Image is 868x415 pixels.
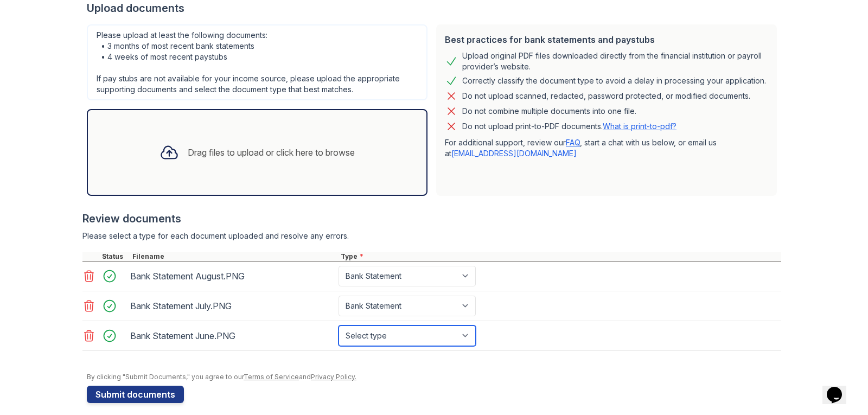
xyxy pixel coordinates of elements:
a: Privacy Policy. [311,373,356,381]
div: Please select a type for each document uploaded and resolve any errors. [82,231,781,241]
div: Please upload at least the following documents: • 3 months of most recent bank statements • 4 wee... [87,24,427,100]
div: Filename [130,252,339,261]
div: Upload original PDF files downloaded directly from the financial institution or payroll provider’... [462,50,768,72]
div: Bank Statement July.PNG [130,297,334,315]
div: Bank Statement August.PNG [130,267,334,285]
div: Drag files to upload or click here to browse [188,146,355,159]
p: Do not upload print-to-PDF documents. [462,121,676,132]
div: Bank Statement June.PNG [130,327,334,344]
a: FAQ [566,138,580,147]
div: Upload documents [87,1,781,16]
button: Submit documents [87,386,184,403]
iframe: chat widget [822,372,857,404]
div: Best practices for bank statements and paystubs [445,33,768,46]
div: Do not upload scanned, redacted, password protected, or modified documents. [462,90,750,103]
div: Do not combine multiple documents into one file. [462,105,636,118]
div: Review documents [82,211,781,226]
a: Terms of Service [244,373,299,381]
a: [EMAIL_ADDRESS][DOMAIN_NAME] [451,149,577,158]
a: What is print-to-pdf? [603,122,676,131]
div: Type [339,252,781,261]
p: For additional support, review our , start a chat with us below, or email us at [445,137,768,159]
div: By clicking "Submit Documents," you agree to our and [87,373,781,381]
div: Correctly classify the document type to avoid a delay in processing your application. [462,74,766,87]
div: Status [100,252,130,261]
